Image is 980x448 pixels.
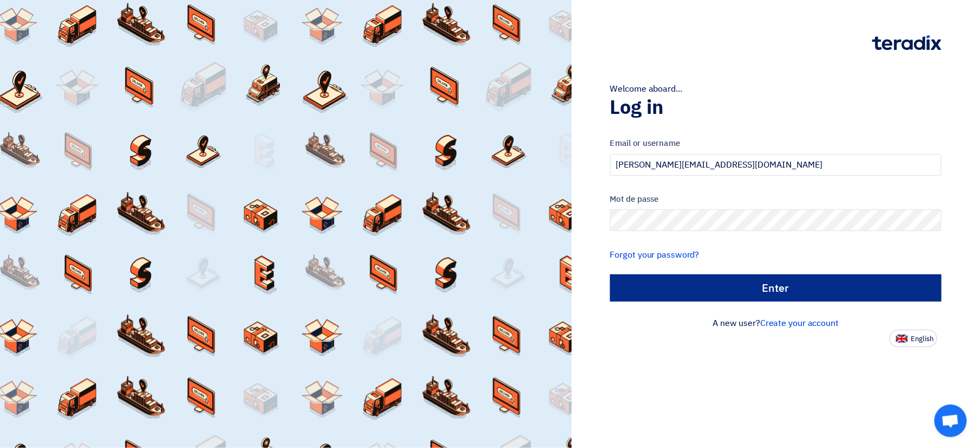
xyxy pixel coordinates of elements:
[610,154,942,176] input: Enter your business email or username...
[610,82,942,95] div: Welcome aboard...
[610,248,700,261] a: Forgot your password?
[610,137,942,150] label: Email or username
[760,317,839,330] a: Create your account
[610,274,942,302] input: Enter
[872,35,942,50] img: Teradix logo
[935,405,967,437] div: Open chat
[713,317,839,330] font: A new user?
[896,335,908,343] img: en-US.png
[610,95,942,119] h1: Log in
[911,335,934,343] span: English
[610,193,942,206] label: Mot de passe
[890,330,937,347] button: English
